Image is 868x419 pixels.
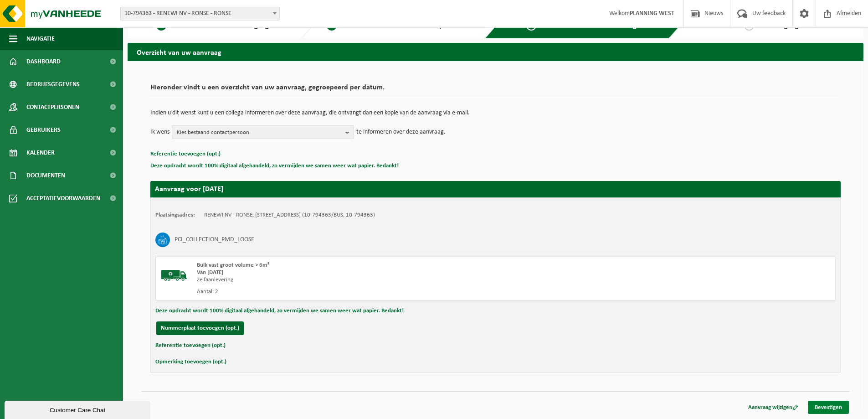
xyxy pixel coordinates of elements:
p: Ik wens [150,125,169,139]
strong: Plaatsingsadres: [155,212,195,218]
a: Aanvraag wijzigen [741,401,805,414]
div: Aantal: 2 [197,288,532,295]
span: Kies bestaand contactpersoon [177,126,342,140]
p: te informeren over deze aanvraag. [356,125,446,139]
p: Indien u dit wenst kunt u een collega informeren over deze aanvraag, die ontvangt dan een kopie v... [150,110,841,116]
iframe: chat widget [5,399,152,419]
button: Nummerplaat toevoegen (opt.) [156,321,244,335]
h3: PCI_COLLECTION_PMD_LOOSE [175,233,254,247]
span: Navigatie [26,27,55,50]
button: Referentie toevoegen (opt.) [150,148,221,160]
div: Zelfaanlevering [197,276,532,284]
span: Acceptatievoorwaarden [26,187,100,210]
span: Kalender [26,141,55,164]
button: Kies bestaand contactpersoon [172,125,354,139]
button: Referentie toevoegen (opt.) [155,340,226,352]
span: Contactpersonen [26,96,79,119]
span: 10-794363 - RENEWI NV - RONSE - RONSE [120,7,280,21]
span: 10-794363 - RENEWI NV - RONSE - RONSE [121,7,279,20]
h2: Hieronder vindt u een overzicht van uw aanvraag, gegroepeerd per datum. [150,84,841,96]
span: Bulk vast groot volume > 6m³ [197,262,269,268]
span: Documenten [26,164,65,187]
strong: Aanvraag voor [DATE] [155,186,223,193]
h2: Overzicht van uw aanvraag [128,43,863,61]
img: BL-SO-LV.png [160,262,188,289]
button: Opmerking toevoegen (opt.) [155,356,226,368]
span: Gebruikers [26,119,61,141]
strong: Van [DATE] [197,269,223,275]
span: Bedrijfsgegevens [26,73,80,96]
button: Deze opdracht wordt 100% digitaal afgehandeld, zo vermijden we samen weer wat papier. Bedankt! [150,160,399,172]
span: Dashboard [26,50,61,73]
a: Bevestigen [808,401,849,414]
strong: PLANNING WEST [630,10,674,17]
td: RENEWI NV - RONSE, [STREET_ADDRESS] (10-794363/BUS, 10-794363) [204,212,375,219]
button: Deze opdracht wordt 100% digitaal afgehandeld, zo vermijden we samen weer wat papier. Bedankt! [155,305,404,317]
